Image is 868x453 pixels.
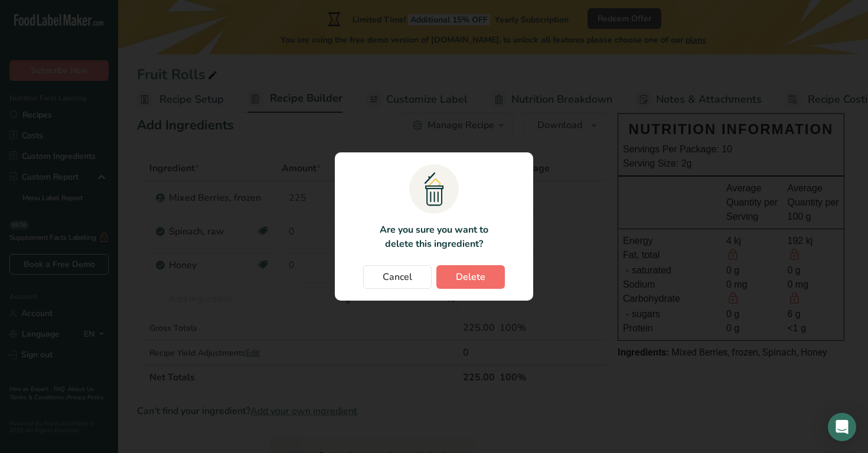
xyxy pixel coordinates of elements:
[828,413,856,441] div: Open Intercom Messenger
[373,223,495,251] p: Are you sure you want to delete this ingredient?
[363,265,432,289] button: Cancel
[456,270,485,284] span: Delete
[383,270,412,284] span: Cancel
[436,265,505,289] button: Delete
